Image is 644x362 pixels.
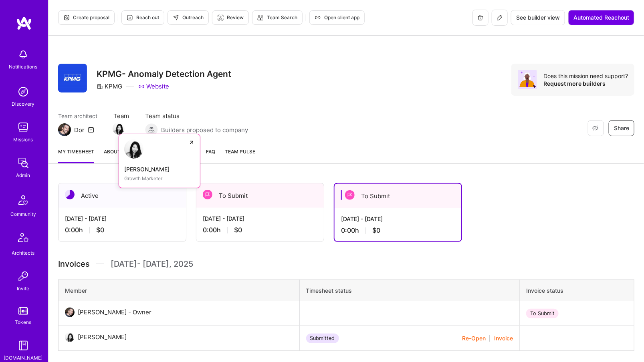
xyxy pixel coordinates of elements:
div: Architects [12,249,35,257]
img: teamwork [15,119,31,135]
a: Website [138,82,169,90]
span: Team status [145,112,248,120]
h3: KPMG- Anomaly Detection Agent [97,69,231,79]
span: Team architect [58,112,97,120]
th: Timesheet status [299,280,519,302]
img: To Submit [203,190,212,199]
div: Tokens [15,318,32,326]
span: [DATE] - [DATE] , 2025 [111,258,193,270]
div: Community [10,210,36,218]
img: Carleen Pan [124,139,143,159]
img: To Submit [345,190,355,200]
span: Review [217,14,244,21]
span: Automated Reachout [573,14,629,22]
div: Request more builders [543,80,628,87]
img: User Avatar [65,308,75,317]
i: icon Targeter [217,14,224,21]
span: Team Pulse [225,149,255,155]
span: Share [614,124,629,132]
img: Company Logo [58,64,87,93]
button: Invoice [494,334,513,342]
a: My timesheet [58,147,94,163]
i: icon Proposal [63,14,70,21]
span: Open client app [315,14,359,21]
img: logo [16,16,32,30]
img: Builders proposed to company [145,123,158,136]
div: 0:00 h [65,226,180,234]
div: To Submit [335,184,461,208]
img: Community [14,191,33,210]
img: bell [15,46,31,62]
div: Admin [16,171,30,179]
span: Invoices [58,258,90,270]
div: [PERSON_NAME] [78,332,127,342]
a: Carleen Pan[PERSON_NAME]Growth Marketer [119,134,200,188]
div: KPMG [97,82,122,90]
div: Active [59,183,186,208]
span: Reach out [127,14,159,21]
div: [DATE] - [DATE] [65,214,180,223]
img: Architects [14,229,33,249]
a: Team Pulse [225,147,255,163]
button: Share [609,120,634,136]
img: guide book [15,338,31,354]
div: 0:00 h [341,226,455,235]
div: Growth Marketer [124,174,195,183]
img: Divider [96,258,104,270]
div: [PERSON_NAME] - Owner [78,308,151,317]
div: Notifications [9,62,38,71]
i: icon Mail [88,127,94,133]
a: About Mission [104,147,142,163]
img: Team Member Avatar [113,123,125,135]
img: Invite [15,268,31,284]
span: Outreach [173,14,204,21]
span: Team [113,112,129,120]
button: Automated Reachout [568,10,634,25]
button: Open client app [309,10,365,25]
div: [DATE] - [DATE] [203,214,317,223]
a: Team Member Avatar [113,122,124,135]
img: discovery [15,84,31,100]
img: User Avatar [65,332,75,342]
img: admin teamwork [15,155,31,171]
div: Does this mission need support? [543,72,628,80]
span: $0 [96,226,104,234]
div: 0:00 h [203,226,317,234]
div: Discovery [12,100,35,108]
div: Missions [14,135,33,144]
span: See builder view [516,14,560,22]
i: icon ArrowUpRight [188,139,195,146]
div: To Submit [196,183,324,208]
span: Team Search [257,14,297,21]
div: [PERSON_NAME] [124,165,195,173]
button: See builder view [511,10,565,25]
div: | [462,334,513,342]
div: Invite [17,284,30,293]
th: Member [59,280,300,302]
img: Avatar [518,70,537,89]
span: $0 [234,226,242,234]
button: Outreach [168,10,209,25]
div: [DATE] - [DATE] [341,215,455,223]
span: Create proposal [63,14,109,21]
i: icon EyeClosed [592,125,599,131]
img: tokens [18,307,28,315]
button: Team Search [252,10,303,25]
span: Builders proposed to company [161,126,248,134]
div: [DOMAIN_NAME] [4,354,43,362]
span: $0 [372,226,380,235]
button: Reach out [121,10,164,25]
div: Submitted [306,334,339,343]
i: icon CompanyGray [97,83,103,90]
a: FAQ [206,147,215,163]
button: Review [212,10,249,25]
img: Active [65,190,75,199]
button: Create proposal [58,10,115,25]
div: Dor [74,126,85,134]
img: Team Architect [58,123,71,136]
div: To Submit [526,309,559,318]
button: Re-Open [462,334,486,342]
th: Invoice status [519,280,634,302]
